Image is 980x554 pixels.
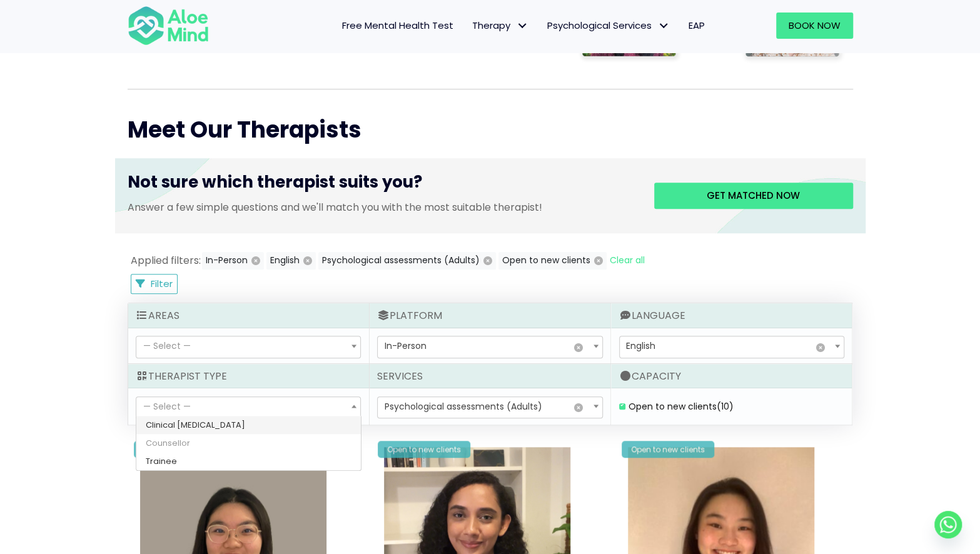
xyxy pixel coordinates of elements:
[620,336,844,358] span: English
[151,277,173,290] span: Filter
[622,441,714,458] div: Open to new clients
[266,252,316,269] button: English
[679,13,714,39] a: EAP
[707,189,800,202] span: Get matched now
[143,340,191,352] span: — Select —
[611,364,852,388] div: Capacity
[134,441,226,458] div: Open to new clients
[128,171,635,199] h3: Not sure which therapist suits you?
[385,340,427,352] span: In-Person
[378,397,602,418] span: Psychological assessments (Adults)
[654,183,853,209] a: Get matched now
[378,441,470,458] div: Open to new clients
[789,19,841,32] span: Book Now
[128,5,209,46] img: Aloe mind Logo
[689,19,705,32] span: EAP
[463,13,538,39] a: TherapyTherapy: submenu
[128,200,635,214] p: Answer a few simple questions and we'll match you with the most suitable therapist!
[655,17,673,35] span: Psychological Services: submenu
[629,400,734,413] label: Open to new clients
[370,303,610,328] div: Platform
[626,340,655,352] span: English
[611,303,852,328] div: Language
[377,336,602,358] span: In-Person
[934,511,962,538] a: Whatsapp
[370,364,610,388] div: Services
[619,336,844,358] span: English
[342,19,453,32] span: Free Mental Health Test
[498,252,607,269] button: Open to new clients
[776,13,853,39] a: Book Now
[136,452,361,470] li: Trainee
[136,434,361,452] li: Counsellor
[513,17,532,35] span: Therapy: submenu
[385,400,542,413] span: Psychological assessments (Adults)
[143,400,191,413] span: — Select —
[128,114,361,146] span: Meet Our Therapists
[609,252,645,269] button: Clear all
[136,416,361,434] li: Clinical [MEDICAL_DATA]
[547,19,670,32] span: Psychological Services
[128,303,369,328] div: Areas
[472,19,528,32] span: Therapy
[318,252,496,269] button: Psychological assessments (Adults)
[538,13,679,39] a: Psychological ServicesPsychological Services: submenu
[717,400,734,413] span: (10)
[225,13,714,39] nav: Menu
[131,274,178,294] button: Filter Listings
[377,396,602,419] span: Psychological assessments (Adults)
[333,13,463,39] a: Free Mental Health Test
[128,364,369,388] div: Therapist Type
[131,253,201,268] span: Applied filters:
[202,252,264,269] button: In-Person
[378,336,602,358] span: In-Person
